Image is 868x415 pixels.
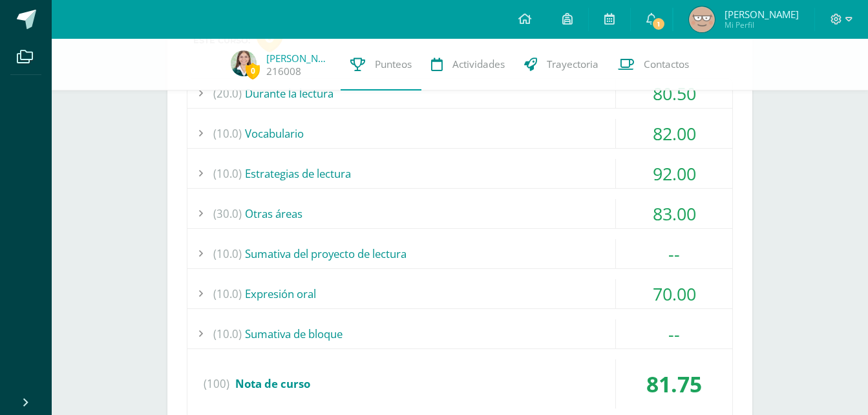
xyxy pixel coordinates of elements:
[187,239,732,268] div: Sumativa del proyecto de lectura
[452,58,505,71] span: Actividades
[725,8,799,21] span: [PERSON_NAME]
[187,159,732,188] div: Estrategias de lectura
[187,79,732,108] div: Durante la lectura
[616,359,732,409] div: 81.75
[187,199,732,228] div: Otras áreas
[616,159,732,188] div: 92.00
[375,58,412,71] span: Punteos
[616,199,732,228] div: 83.00
[213,159,242,188] span: (10.0)
[616,119,732,148] div: 82.00
[547,58,598,71] span: Trayectoria
[187,119,732,148] div: Vocabulario
[651,17,666,31] span: 1
[213,239,242,268] span: (10.0)
[213,319,242,348] span: (10.0)
[231,50,257,76] img: fafa118916f6c6f6b8e7257dbbebbef6.png
[187,279,732,308] div: Expresión oral
[246,63,260,79] span: 0
[235,376,310,391] span: Nota de curso
[644,58,689,71] span: Contactos
[266,52,331,65] a: [PERSON_NAME]
[421,39,514,90] a: Actividades
[616,239,732,268] div: --
[616,279,732,308] div: 70.00
[689,6,715,32] img: 3dd3f3b30ed77a93fc89982ec5dbedb6.png
[204,359,229,409] span: (100)
[187,319,732,348] div: Sumativa de bloque
[213,119,242,148] span: (10.0)
[608,39,699,90] a: Contactos
[725,19,799,30] span: Mi Perfil
[213,279,242,308] span: (10.0)
[341,39,421,90] a: Punteos
[616,319,732,348] div: --
[266,65,301,78] a: 216008
[213,199,242,228] span: (30.0)
[616,79,732,108] div: 80.50
[514,39,608,90] a: Trayectoria
[213,79,242,108] span: (20.0)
